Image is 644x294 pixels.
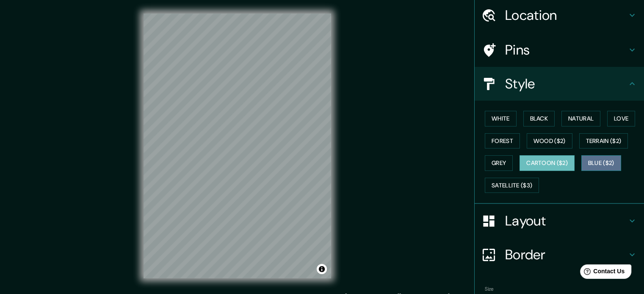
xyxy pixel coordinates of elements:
[485,286,494,293] label: Size
[505,7,627,24] h4: Location
[505,212,627,229] h4: Layout
[475,33,644,67] div: Pins
[607,111,635,126] button: Love
[520,155,575,171] button: Cartoon ($2)
[527,133,572,149] button: Wood ($2)
[569,261,635,285] iframe: Help widget launcher
[485,155,513,171] button: Grey
[579,133,628,149] button: Terrain ($2)
[475,204,644,238] div: Layout
[505,75,627,92] h4: Style
[523,111,555,126] button: Black
[475,67,644,101] div: Style
[485,111,517,126] button: White
[475,238,644,272] div: Border
[317,264,327,274] button: Toggle attribution
[505,41,627,58] h4: Pins
[581,155,621,171] button: Blue ($2)
[144,14,331,278] canvas: Map
[505,246,627,263] h4: Border
[485,133,520,149] button: Forest
[561,111,600,126] button: Natural
[485,178,539,193] button: Satellite ($3)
